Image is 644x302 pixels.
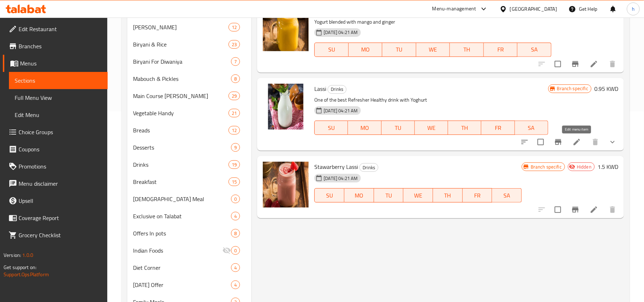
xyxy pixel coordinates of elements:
span: Grocery Checklist [19,231,102,239]
div: items [228,126,240,135]
span: 8 [231,75,240,82]
button: Branch-specific-item [567,55,584,73]
a: Coverage Report [3,209,108,226]
button: SU [314,43,348,57]
span: Drinks [133,160,228,169]
span: Coverage Report [19,214,102,222]
span: Select to update [533,135,548,150]
button: TU [382,43,416,57]
div: Vegetable Handy [133,109,228,117]
div: items [228,92,240,100]
button: TU [374,188,404,203]
span: 4 [231,213,240,220]
span: 1.0.0 [22,250,33,260]
button: Branch-specific-item [550,133,567,151]
span: 12 [229,127,240,134]
span: [DEMOGRAPHIC_DATA] Meal [133,195,231,203]
span: TH [436,190,460,201]
span: 12 [229,24,240,31]
span: Full Menu View [15,93,102,102]
span: SU [318,123,345,133]
span: Promotions [19,162,102,171]
button: TH [448,121,481,135]
button: MO [344,188,374,203]
svg: Show Choices [608,138,617,146]
span: 23 [229,41,240,48]
div: Breads12 [127,122,251,139]
span: Biryani For Diwaniya [133,57,231,66]
img: Lassi [263,84,309,130]
span: Breakfast [133,177,228,186]
span: Branch specific [528,164,565,170]
a: Branches [3,38,108,55]
button: MO [348,121,381,135]
span: SA [520,44,549,55]
div: items [231,212,240,220]
div: items [231,246,240,255]
a: Choice Groups [3,123,108,141]
button: Branch-specific-item [567,201,584,218]
span: Branch specific [554,85,591,92]
span: MO [347,190,371,201]
button: TH [433,188,463,203]
div: Vegetable Handy21 [127,104,251,122]
span: Diet Corner [133,263,231,272]
span: Main Course [PERSON_NAME] [133,92,228,100]
span: [DATE] 04:21 AM [321,175,360,182]
button: WE [416,43,450,57]
div: items [228,23,240,31]
span: WE [419,44,447,55]
span: Menu disclaimer [19,179,102,188]
span: TU [385,44,413,55]
button: SU [314,121,348,135]
span: TH [451,123,478,133]
span: MO [351,123,378,133]
button: delete [604,201,621,218]
span: Version: [4,250,21,260]
a: Menu disclaimer [3,175,108,192]
div: Drinks [359,163,378,172]
span: Coupons [19,145,102,154]
span: Indian Foods [133,246,222,255]
div: Desserts9 [127,139,251,156]
span: 29 [229,93,240,99]
a: Support.OpsPlatform [4,270,49,279]
img: Stawarberry Lassi [263,162,309,208]
span: [DATE] 04:21 AM [321,107,360,114]
span: Select to update [550,202,565,217]
button: TH [450,43,484,57]
span: Lassi [314,83,326,94]
span: Breads [133,126,228,135]
div: Offers In pots8 [127,225,251,242]
a: Edit menu item [590,60,598,68]
a: Upsell [3,192,108,209]
a: Grocery Checklist [3,226,108,244]
a: Promotions [3,158,108,175]
span: TH [453,44,481,55]
div: Indian Foods0 [127,242,251,259]
span: Upsell [19,196,102,205]
div: Menu-management [432,5,476,13]
span: Offers In pots [133,229,231,238]
span: TU [377,190,401,201]
div: Biryani & Rice23 [127,36,251,53]
div: Ramadan Offer [133,281,231,289]
div: Breakfast15 [127,173,251,190]
button: TU [382,121,415,135]
span: Get support on: [4,263,36,272]
button: SU [314,188,344,203]
span: Menus [20,59,102,68]
span: SU [318,190,341,201]
div: [GEOGRAPHIC_DATA] [510,5,557,13]
h6: 0.95 KWD [594,84,618,94]
span: 19 [229,161,240,168]
span: Biryani & Rice [133,40,228,49]
img: Mango Lassi [263,5,309,51]
span: h [632,5,635,13]
span: SA [518,123,545,133]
